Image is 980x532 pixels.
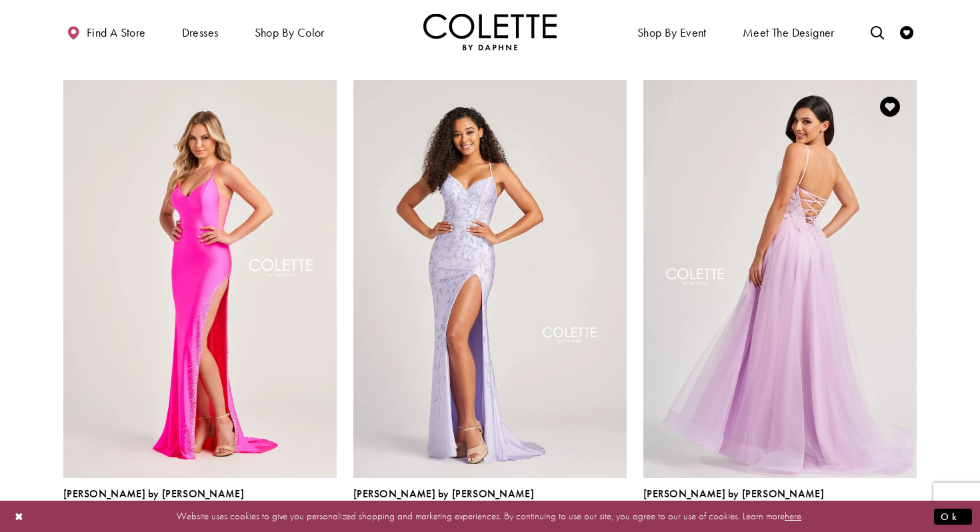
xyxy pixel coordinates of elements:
[934,508,972,525] button: Submit Dialog
[643,487,824,501] span: [PERSON_NAME] by [PERSON_NAME]
[353,488,534,516] div: Colette by Daphne Style No. CL5110
[634,13,710,50] span: Shop By Event
[743,26,835,39] span: Meet the designer
[63,488,244,516] div: Colette by Daphne Style No. CL5200
[897,13,917,50] a: Check Wishlist
[251,13,328,50] span: Shop by color
[255,26,325,39] span: Shop by color
[643,488,824,516] div: Colette by Daphne Style No. CL8100
[353,487,534,501] span: [PERSON_NAME] by [PERSON_NAME]
[423,13,557,50] img: Colette by Daphne
[353,80,627,477] a: Visit Colette by Daphne Style No. CL5110 Page
[96,507,884,525] p: Website uses cookies to give you personalized shopping and marketing experiences. By continuing t...
[8,505,31,528] button: Close Dialog
[876,93,904,121] a: Add to Wishlist
[643,80,917,477] a: Visit Colette by Daphne Style No. CL8100 Page
[179,13,222,50] span: Dresses
[785,509,801,523] a: here
[867,13,887,50] a: Toggle search
[423,13,557,50] a: Visit Home Page
[182,26,219,39] span: Dresses
[63,13,149,50] a: Find a store
[63,487,244,501] span: [PERSON_NAME] by [PERSON_NAME]
[87,26,146,39] span: Find a store
[637,26,707,39] span: Shop By Event
[739,13,838,50] a: Meet the designer
[63,80,337,477] a: Visit Colette by Daphne Style No. CL5200 Page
